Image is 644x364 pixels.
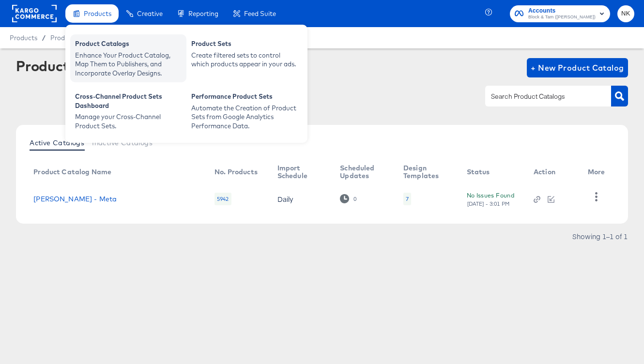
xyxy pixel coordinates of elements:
span: Products [84,10,111,17]
span: Active Catalogs [30,139,84,147]
span: Block & Tam ([PERSON_NAME]) [528,14,596,21]
div: 7 [403,193,411,205]
span: Feed Suite [244,10,276,17]
button: AccountsBlock & Tam ([PERSON_NAME]) [510,5,610,22]
div: Product Catalog Name [33,168,111,176]
div: 0 [353,196,357,202]
th: Action [526,161,580,184]
div: Showing 1–1 of 1 [572,233,628,240]
span: Accounts [528,6,596,16]
div: 7 [406,195,409,203]
td: Daily [270,184,333,214]
span: NK [621,8,630,19]
div: 0 [340,194,357,203]
span: + New Product Catalog [531,61,624,75]
span: Products [10,34,37,42]
span: Reporting [188,10,218,17]
input: Search Product Catalogs [489,91,592,102]
th: More [580,161,617,184]
span: Inactive Catalogs [92,139,153,147]
button: + New Product Catalog [527,58,628,77]
div: Product Catalogs [16,58,134,74]
div: Import Schedule [277,164,321,180]
div: Design Templates [403,164,447,180]
div: No. Products [215,168,258,176]
div: 5942 [215,193,231,205]
a: [PERSON_NAME] - Meta [33,195,117,203]
th: Status [459,161,526,184]
button: NK [617,5,634,22]
a: Product Catalogs [50,34,104,42]
div: Scheduled Updates [340,164,384,180]
span: Creative [137,10,163,17]
span: / [37,34,50,42]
